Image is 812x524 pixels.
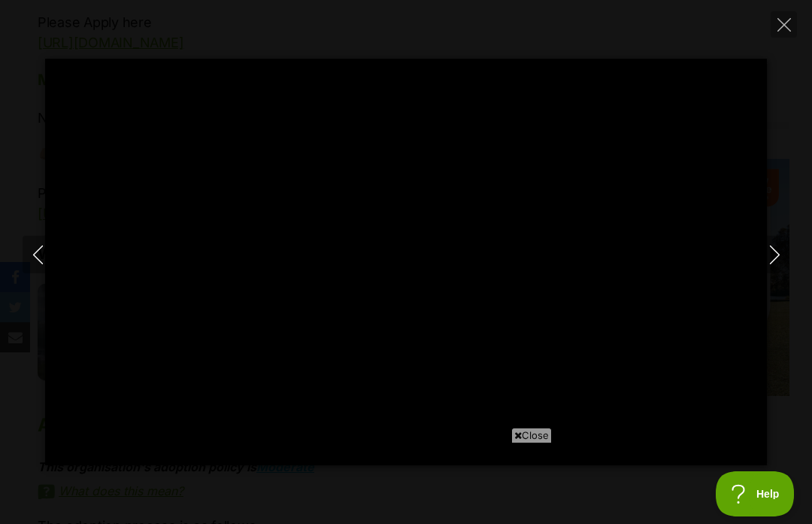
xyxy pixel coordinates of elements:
button: Next [759,236,789,273]
iframe: Help Scout Beacon - Open [716,471,797,516]
button: Close [771,11,797,38]
iframe: Advertisement [41,449,771,516]
span: Close [511,428,552,443]
button: Previous [23,236,53,273]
